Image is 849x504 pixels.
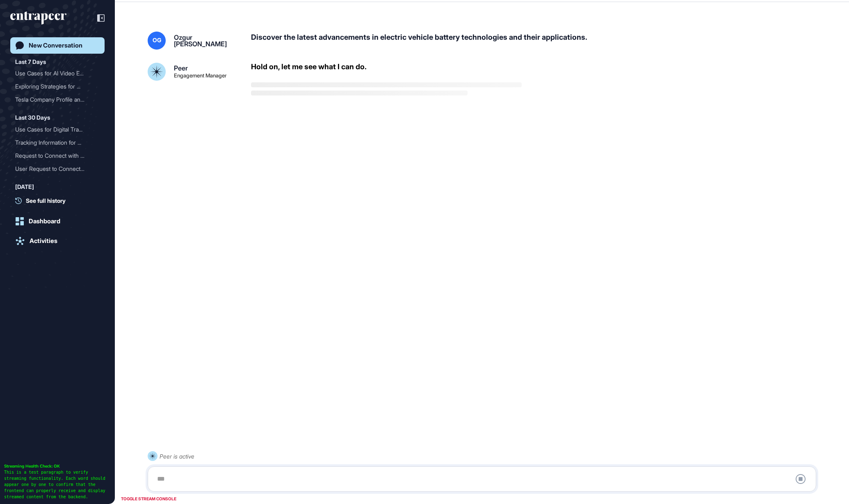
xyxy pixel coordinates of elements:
div: Engagement Manager [174,73,227,78]
div: Discover the latest advancements in electric vehicle battery technologies and their applications. [251,32,823,50]
a: Dashboard [10,213,105,229]
span: See full history [26,196,66,205]
div: Hold on, let me see what I can do. [251,63,367,71]
div: User Request to Connect with Reese [15,162,100,175]
div: Tesla Company Profile and... [15,93,93,106]
div: [DATE] [15,182,34,192]
div: User Request to Connect w... [15,162,93,175]
div: Dashboard [29,218,60,225]
div: Use Cases for AI Video Ed... [15,67,93,80]
div: New Conversation [29,42,82,49]
span: OG [153,37,161,43]
div: Exploring Strategies for ... [15,80,93,93]
div: Use Cases for AI Video Editor Tools [15,67,100,80]
div: Ozgur [PERSON_NAME] [174,34,238,47]
div: Last 7 Days [15,57,46,67]
div: Tesla Company Profile and In-Depth Analysis [15,93,100,106]
div: Use Cases for Digital Transformation [15,123,100,136]
div: Activities [30,237,57,245]
a: See full history [15,196,105,205]
div: Use Cases for Digital Tra... [15,123,93,136]
div: Request to Connect with R... [15,149,93,162]
a: New Conversation [10,37,105,54]
div: Tracking Information for ... [15,136,93,149]
div: Request to Connect with Reese [15,149,100,162]
div: Peer [174,65,188,71]
div: Last 30 Days [15,113,50,123]
div: Peer is active [160,451,194,461]
div: Tracking Information for OpenAI [15,136,100,149]
div: Exploring Strategies for Autonomous Driving in Self-Driving Cars [15,80,100,93]
a: Activities [10,233,105,249]
div: entrapeer-logo [10,11,66,25]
